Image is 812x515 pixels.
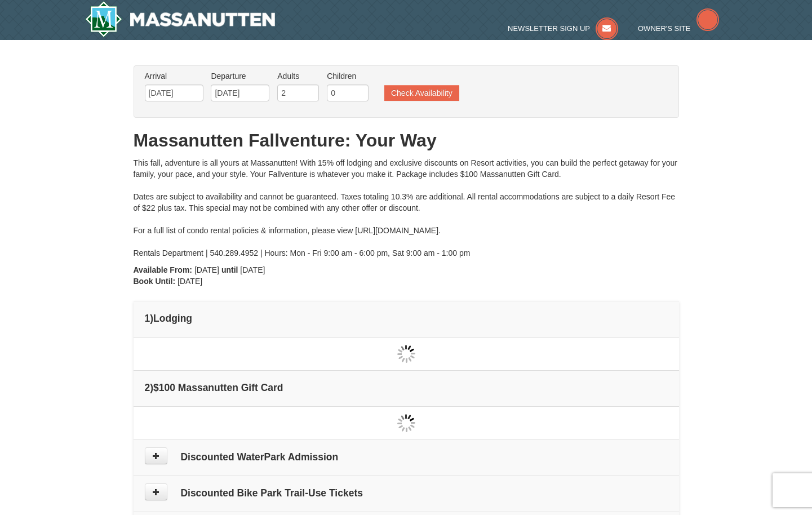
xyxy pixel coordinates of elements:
[145,451,668,463] h4: Discounted WaterPark Admission
[240,265,265,274] span: [DATE]
[134,129,679,152] h1: Massanutten Fallventure: Your Way
[145,313,668,324] h4: 1 Lodging
[221,265,238,274] strong: until
[508,24,590,33] span: Newsletter Sign Up
[384,85,459,101] button: Check Availability
[178,277,202,286] span: [DATE]
[134,277,176,286] strong: Book Until:
[145,382,668,393] h4: 2 $100 Massanutten Gift Card
[145,70,203,82] label: Arrival
[150,313,153,324] span: )
[134,157,679,259] div: This fall, adventure is all yours at Massanutten! With 15% off lodging and exclusive discounts on...
[327,70,369,82] label: Children
[638,24,719,33] a: Owner's Site
[85,1,276,37] a: Massanutten Resort
[134,265,193,274] strong: Available From:
[194,265,219,274] span: [DATE]
[277,70,319,82] label: Adults
[145,487,668,499] h4: Discounted Bike Park Trail-Use Tickets
[397,345,415,363] img: wait gif
[508,24,618,33] a: Newsletter Sign Up
[150,382,153,393] span: )
[211,70,269,82] label: Departure
[397,414,415,432] img: wait gif
[85,1,276,37] img: Massanutten Resort Logo
[638,24,691,33] span: Owner's Site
